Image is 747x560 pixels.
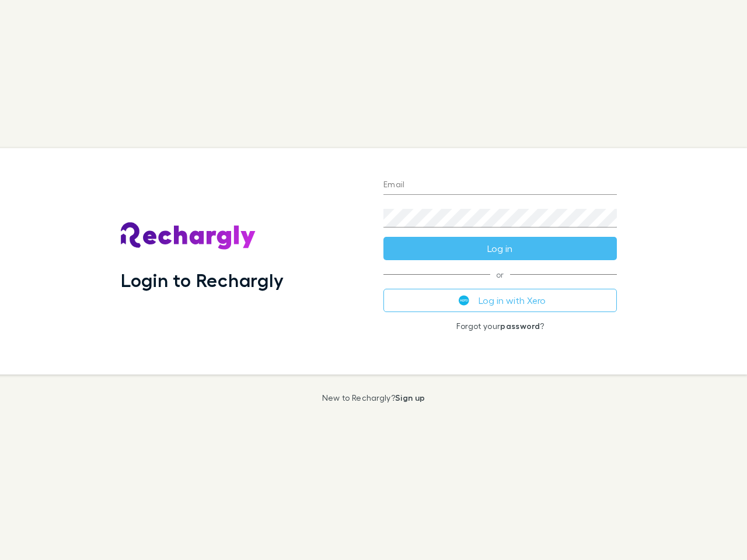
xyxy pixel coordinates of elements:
img: Rechargly's Logo [121,222,256,250]
p: New to Rechargly? [322,393,425,402]
button: Log in [383,237,617,260]
h1: Login to Rechargly [121,269,284,291]
button: Log in with Xero [383,289,617,312]
img: Xero's logo [459,295,469,306]
a: Sign up [395,393,425,402]
a: password [500,321,540,331]
p: Forgot your ? [383,321,617,331]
